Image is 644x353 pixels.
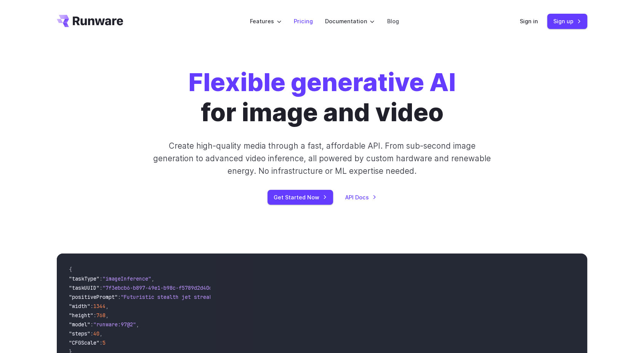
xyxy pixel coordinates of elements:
[99,275,103,282] span: :
[69,339,99,346] span: "CFGScale"
[103,284,218,291] span: "7f3ebcb6-b897-49e1-b98c-f5789d2d40d7"
[188,67,456,127] h1: for image and video
[387,17,399,26] a: Blog
[250,17,282,26] label: Features
[96,312,106,319] span: 768
[325,17,375,26] label: Documentation
[106,312,109,319] span: ,
[69,294,118,300] span: "positivePrompt"
[520,17,538,26] a: Sign in
[99,284,103,291] span: :
[69,275,99,282] span: "taskType"
[69,321,90,328] span: "model"
[188,67,456,97] strong: Flexible generative AI
[121,294,398,300] span: "Futuristic stealth jet streaking through a neon-lit cityscape with glowing purple exhaust"
[93,303,106,310] span: 1344
[118,294,121,300] span: :
[69,284,99,291] span: "taskUUID"
[152,140,492,178] p: Create high-quality media through a fast, affordable API. From sub-second image generation to adv...
[69,303,90,310] span: "width"
[90,321,93,328] span: :
[57,15,123,27] a: Go to /
[69,330,90,337] span: "steps"
[151,275,154,282] span: ,
[90,330,93,337] span: :
[69,312,93,319] span: "height"
[294,17,313,26] a: Pricing
[99,330,103,337] span: ,
[93,312,96,319] span: :
[547,14,587,29] a: Sign up
[136,321,139,328] span: ,
[93,321,136,328] span: "runware:97@2"
[90,303,93,310] span: :
[103,275,151,282] span: "imageInference"
[93,330,99,337] span: 40
[106,303,109,310] span: ,
[69,266,72,273] span: {
[268,190,333,205] a: Get Started Now
[345,193,376,202] a: API Docs
[103,339,106,346] span: 5
[99,339,103,346] span: :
